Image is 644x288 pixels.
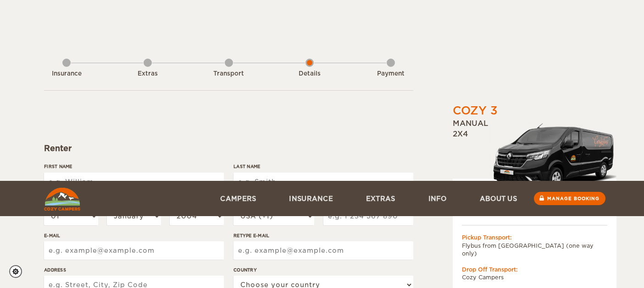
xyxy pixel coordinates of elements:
a: Manage booking [534,192,605,205]
label: E-mail [44,232,224,239]
label: First Name [44,163,224,170]
input: e.g. example@example.com [233,241,413,260]
div: Drop Off Transport: [462,266,607,273]
div: Details [284,70,335,78]
a: Cookie settings [9,265,28,278]
input: e.g. William [44,173,224,191]
a: Info [412,181,463,216]
label: Country [233,266,413,273]
div: Renter [44,143,413,154]
div: Insurance [41,70,92,78]
div: Payment [366,70,416,78]
label: Retype E-mail [233,232,413,239]
label: Last Name [233,163,413,170]
div: Cozy 3 [453,103,498,119]
label: Address [44,266,224,273]
a: Insurance [272,181,350,216]
div: Pickup Transport: [462,234,607,242]
a: About us [463,181,533,216]
a: Campers [204,181,272,216]
td: Flybus from [GEOGRAPHIC_DATA] (one way only) [462,242,607,257]
input: e.g. example@example.com [44,241,224,260]
img: Cozy Campers [44,188,80,211]
div: Manual 2x4 [453,119,616,197]
input: e.g. 1 234 567 890 [323,207,413,225]
a: Extras [350,181,412,216]
div: Extras [122,70,173,78]
div: Transport [204,70,254,78]
div: [DATE] 09:00 - [DATE] 17:00 [462,208,607,216]
input: e.g. Smith [233,173,413,191]
img: Langur-m-c-logo-2.png [489,121,616,197]
td: Cozy Campers [462,273,607,281]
